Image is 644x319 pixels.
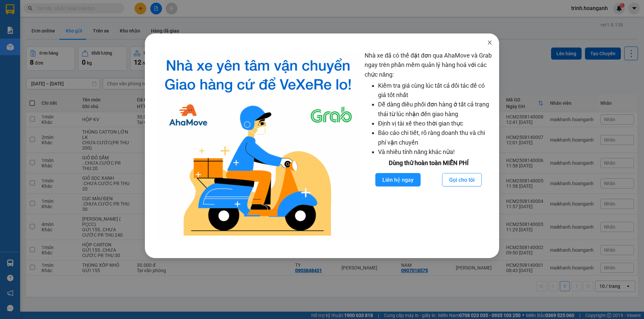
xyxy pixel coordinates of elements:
button: Gọi cho tôi [442,173,482,186]
button: Close [480,33,499,52]
img: logo [157,51,359,241]
li: Dễ dàng điều phối đơn hàng ở tất cả trạng thái từ lúc nhận đến giao hàng [378,100,492,119]
span: Gọi cho tôi [449,176,475,184]
li: Định vị tài xế theo thời gian thực [378,119,492,128]
li: Và nhiều tính năng khác nữa! [378,147,492,157]
button: Liên hệ ngay [375,173,421,186]
span: close [487,40,492,45]
li: Kiểm tra giá cùng lúc tất cả đối tác để có giá tốt nhất [378,81,492,100]
li: Báo cáo chi tiết, rõ ràng doanh thu và chi phí vận chuyển [378,128,492,147]
span: Liên hệ ngay [382,176,414,184]
div: Dùng thử hoàn toàn MIỄN PHÍ [365,158,492,168]
div: Nhà xe đã có thể đặt đơn qua AhaMove và Grab ngay trên phần mềm quản lý hàng hoá với các chức năng: [365,51,492,241]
